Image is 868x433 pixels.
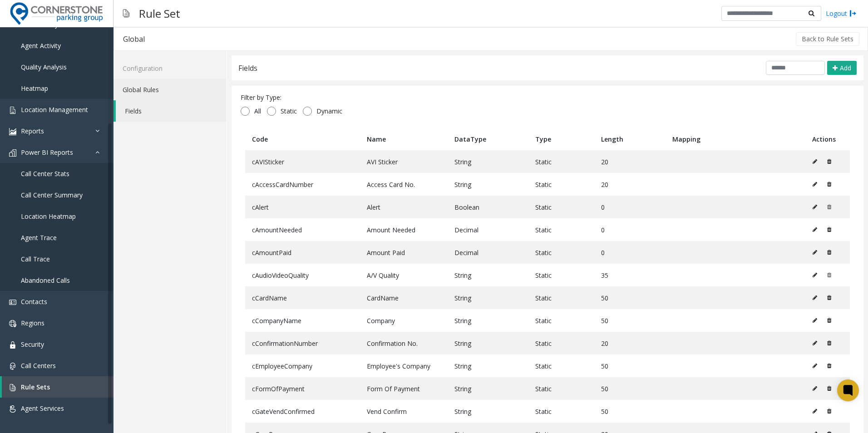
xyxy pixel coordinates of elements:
button: false [822,291,832,305]
span: Agent Services [21,404,64,413]
button: false [822,382,832,395]
td: Form Of Payment [360,377,448,400]
td: 20 [594,332,666,354]
button: Add [827,61,857,75]
td: cEmployeeCompany [245,354,360,377]
td: Access Card No. [360,173,448,196]
img: 'icon' [9,405,16,413]
td: String [448,377,528,400]
td: cAlert [245,196,360,218]
div: Static [535,384,587,393]
span: Quality Analysis [21,63,67,71]
td: cCardName [245,286,360,309]
button: false [822,155,832,168]
div: Global [123,33,145,45]
img: 'icon' [9,299,16,306]
td: 0 [594,241,666,264]
td: String [448,332,528,354]
div: Static [535,180,587,189]
td: 50 [594,286,666,309]
td: Alert [360,196,448,218]
td: String [448,264,528,286]
img: 'icon' [9,320,16,327]
td: 35 [594,264,666,286]
th: Code [245,128,360,150]
td: 20 [594,150,666,173]
div: Static [535,203,587,212]
td: 0 [594,196,666,218]
span: Call Centers [21,361,56,370]
input: All [241,107,250,116]
span: Regions [21,319,44,327]
td: AVI Sticker [360,150,448,173]
td: String [448,150,528,173]
td: Vend Confirm [360,400,448,423]
span: Agent Trace [21,233,57,242]
span: Security [21,340,44,349]
td: cConfirmationNumber [245,332,360,354]
span: Static [276,107,301,116]
img: 'icon' [9,384,16,391]
button: false [822,223,832,236]
div: Static [535,362,587,370]
div: Static [535,271,587,280]
input: Static [267,107,276,116]
td: cFormOfPayment [245,377,360,400]
td: A/V Quality [360,264,448,286]
td: Company [360,309,448,332]
td: 50 [594,354,666,377]
span: Call Trace [21,255,50,263]
th: Length [594,128,666,150]
td: Decimal [448,218,528,241]
th: Type [528,128,594,150]
span: Call Center Summary [21,191,83,199]
img: 'icon' [9,107,16,114]
div: Static [535,226,587,234]
td: String [448,286,528,309]
button: false [822,177,832,191]
td: Confirmation No. [360,332,448,354]
button: This is a default field and cannot be deleted. [822,200,832,214]
input: Dynamic [303,107,312,116]
img: 'icon' [9,363,16,370]
div: Static [535,294,587,302]
th: Mapping [666,128,805,150]
td: cCompanyName [245,309,360,332]
td: String [448,354,528,377]
img: pageIcon [123,2,130,25]
td: cAVISticker [245,150,360,173]
button: false [822,404,832,418]
td: String [448,309,528,332]
span: Power BI Reports [21,148,73,157]
td: String [448,400,528,423]
td: cAmountNeeded [245,218,360,241]
img: 'icon' [9,128,16,135]
div: Fields [238,62,257,74]
a: Configuration [113,58,227,79]
td: 50 [594,309,666,332]
span: Reports [21,127,44,135]
td: 50 [594,377,666,400]
td: cAmountPaid [245,241,360,264]
th: Actions [805,128,850,150]
div: Static [535,407,587,416]
button: false [822,359,832,373]
button: false [822,336,832,350]
h3: Rule Set [134,2,185,25]
span: Contacts [21,297,47,306]
a: Global Rules [113,79,227,100]
span: Dynamic [312,107,347,116]
th: Name [360,128,448,150]
span: Call Center Stats [21,169,69,178]
a: Rule Sets [2,376,113,398]
span: All [250,107,266,116]
td: Amount Paid [360,241,448,264]
div: Static [535,157,587,166]
td: cGateVendConfirmed [245,400,360,423]
button: false [822,246,832,259]
img: logout [849,9,857,18]
a: Fields [116,100,227,122]
td: Decimal [448,241,528,264]
td: String [448,173,528,196]
div: Static [535,316,587,325]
